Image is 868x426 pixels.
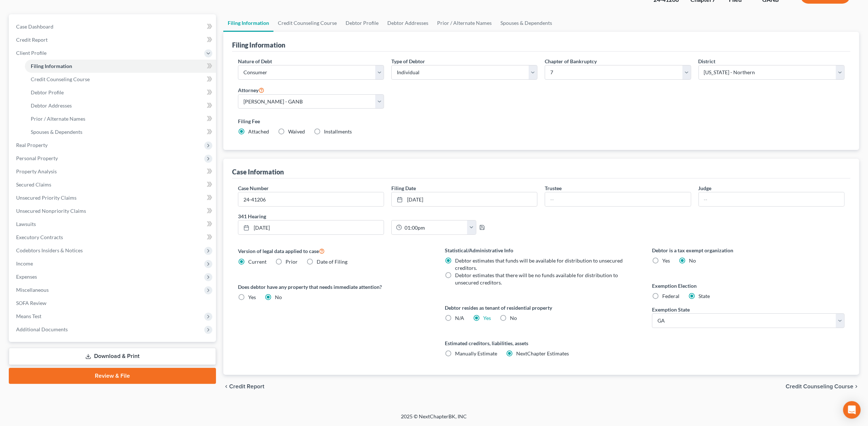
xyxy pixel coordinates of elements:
[16,260,33,267] span: Income
[689,257,696,264] span: No
[16,195,77,201] span: Unsecured Priority Claims
[16,287,49,293] span: Miscellaneous
[10,33,216,46] a: Credit Report
[317,259,347,265] span: Date of Filing
[383,14,433,32] a: Debtor Addresses
[16,37,48,43] span: Credit Report
[288,128,305,135] span: Waived
[31,129,82,135] span: Spouses & Dependents
[9,368,216,384] a: Review & File
[510,315,517,321] span: No
[31,76,90,82] span: Credit Counseling Course
[10,165,216,178] a: Property Analysis
[223,384,264,389] button: chevron_left Credit Report
[31,63,72,69] span: Filing Information
[699,57,716,65] label: District
[248,259,267,265] span: Current
[652,282,845,290] label: Exemption Election
[10,231,216,244] a: Executory Contracts
[324,128,352,135] span: Installments
[238,117,845,125] label: Filing Fee
[16,208,86,214] span: Unsecured Nonpriority Claims
[286,259,298,265] span: Prior
[238,184,269,192] label: Case Number
[238,192,384,206] input: Enter case number...
[433,14,496,32] a: Prior / Alternate Names
[786,384,859,389] button: Credit Counseling Course chevron_right
[25,60,216,73] a: Filing Information
[516,350,569,357] span: NextChapter Estimates
[16,221,36,227] span: Lawsuits
[392,192,537,206] a: [DATE]
[232,167,284,176] div: Case Information
[238,86,264,94] label: Attorney
[238,57,272,65] label: Nature of Debt
[16,168,57,174] span: Property Analysis
[223,384,229,389] i: chevron_left
[341,14,383,32] a: Debtor Profile
[248,128,269,135] span: Attached
[16,300,46,306] span: SOFA Review
[31,116,85,122] span: Prior / Alternate Names
[31,89,64,95] span: Debtor Profile
[25,125,216,139] a: Spouses & Dependents
[699,293,710,299] span: State
[10,218,216,231] a: Lawsuits
[391,57,425,65] label: Type of Debtor
[662,293,679,299] span: Federal
[10,20,216,33] a: Case Dashboard
[786,384,853,389] span: Credit Counseling Course
[16,23,53,30] span: Case Dashboard
[9,348,216,365] a: Download & Print
[10,178,216,191] a: Secured Claims
[238,283,431,291] label: Does debtor have any property that needs immediate attention?
[455,315,464,321] span: N/A
[445,304,637,312] label: Debtor resides as tenant of residential property
[273,14,341,32] a: Credit Counseling Course
[248,294,256,300] span: Yes
[25,86,216,99] a: Debtor Profile
[25,73,216,86] a: Credit Counseling Course
[496,14,556,32] a: Spouses & Dependents
[16,234,63,240] span: Executory Contracts
[16,50,46,56] span: Client Profile
[25,99,216,112] a: Debtor Addresses
[652,246,845,254] label: Debtor is a tax exempt organization
[229,384,264,389] span: Credit Report
[16,313,41,319] span: Means Test
[699,184,712,192] label: Judge
[238,246,431,255] label: Version of legal data applied to case
[545,184,562,192] label: Trustee
[25,112,216,125] a: Prior / Alternate Names
[16,181,51,188] span: Secured Claims
[16,247,83,253] span: Codebtors Insiders & Notices
[31,102,72,109] span: Debtor Addresses
[455,272,618,286] span: Debtor estimates that there will be no funds available for distribution to unsecured creditors.
[232,41,285,49] div: Filing Information
[483,315,491,321] a: Yes
[16,155,58,161] span: Personal Property
[843,401,861,419] div: Open Intercom Messenger
[445,246,637,254] label: Statistical/Administrative Info
[545,57,597,65] label: Chapter of Bankruptcy
[238,220,384,234] a: [DATE]
[545,192,690,206] input: --
[402,220,467,234] input: -- : --
[391,184,416,192] label: Filing Date
[275,294,282,300] span: No
[699,192,844,206] input: --
[226,413,643,426] div: 2025 © NextChapterBK, INC
[652,306,690,313] label: Exemption State
[853,384,859,389] i: chevron_right
[455,257,623,271] span: Debtor estimates that funds will be available for distribution to unsecured creditors.
[234,212,541,220] label: 341 Hearing
[10,204,216,218] a: Unsecured Nonpriority Claims
[16,142,48,148] span: Real Property
[10,297,216,310] a: SOFA Review
[10,191,216,204] a: Unsecured Priority Claims
[16,326,68,332] span: Additional Documents
[662,257,670,264] span: Yes
[16,274,37,280] span: Expenses
[455,350,497,357] span: Manually Estimate
[223,14,273,32] a: Filing Information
